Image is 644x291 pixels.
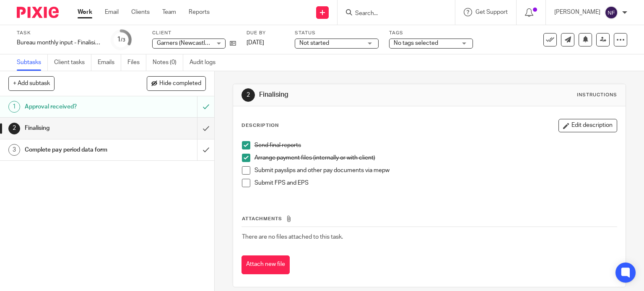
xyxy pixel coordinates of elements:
a: Work [78,8,92,16]
a: Clients [131,8,150,16]
span: [DATE] [247,40,264,46]
p: Submit payslips and other pay documents via mepw [254,166,617,175]
h1: Finalising [25,122,134,134]
a: Client tasks [54,54,91,71]
a: Email [105,8,119,16]
label: Tags [389,30,473,36]
img: Pixie [17,7,59,18]
label: Status [295,30,379,36]
span: No tags selected [394,40,438,46]
p: [PERSON_NAME] [554,8,600,16]
span: Garners (Newcastle Staffs) Limited [157,40,248,46]
h1: Approval received? [25,100,134,113]
span: There are no files attached to this task. [242,234,343,240]
span: Hide completed [159,80,201,87]
img: svg%3E [605,6,618,19]
p: Description [241,122,279,129]
label: Task [17,30,101,36]
a: Files [127,54,146,71]
div: Bureau monthly input - Finalising payroll - September 2025 [17,39,101,47]
div: Instructions [577,92,617,98]
span: Attachments [242,216,282,221]
div: 3 [8,144,20,156]
a: Notes (0) [153,54,183,71]
p: Arrange payment files (internally or with client) [254,154,617,162]
small: /3 [121,38,125,42]
a: Reports [189,8,210,16]
div: 1 [8,101,20,113]
span: Get Support [475,9,508,15]
h1: Finalising [259,90,447,99]
a: Team [162,8,176,16]
a: Audit logs [190,54,222,71]
a: Subtasks [17,54,48,71]
span: Not started [299,40,329,46]
button: Edit description [558,119,617,132]
button: Hide completed [147,76,206,90]
p: Submit FPS and EPS [254,179,617,187]
label: Client [152,30,236,36]
h1: Complete pay period data form [25,144,134,156]
button: Attach new file [241,255,290,274]
button: + Add subtask [8,76,55,90]
div: 2 [8,123,20,134]
a: Emails [98,54,121,71]
div: Bureau monthly input - Finalising payroll - [DATE] [17,39,101,47]
input: Search [354,10,430,18]
div: 2 [241,88,255,102]
div: 1 [117,35,125,44]
label: Due by [247,30,284,36]
p: Send final reports [254,141,617,149]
